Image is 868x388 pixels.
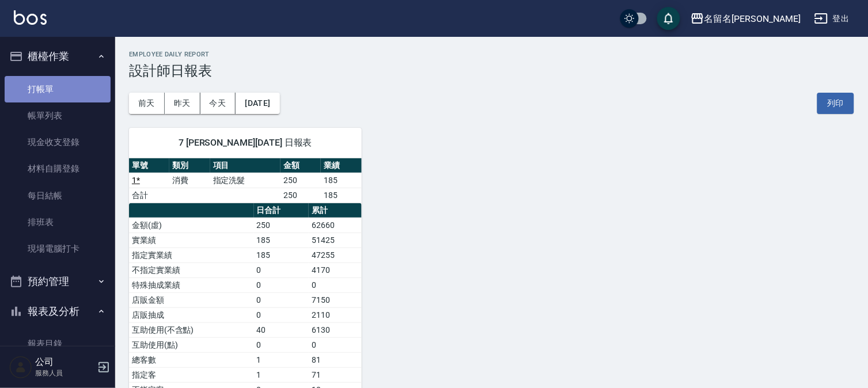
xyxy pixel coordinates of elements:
a: 報表目錄 [5,330,111,357]
td: 0 [254,337,309,352]
a: 每日結帳 [5,182,111,209]
td: 店販金額 [129,292,254,307]
td: 2110 [309,307,362,322]
td: 71 [309,367,362,382]
td: 81 [309,352,362,367]
td: 51425 [309,233,362,248]
img: Logo [14,10,47,25]
div: 名留名[PERSON_NAME] [704,12,801,26]
td: 金額(虛) [129,218,254,233]
td: 總客數 [129,352,254,367]
th: 項目 [210,158,281,173]
td: 0 [309,277,362,292]
td: 實業績 [129,233,254,248]
td: 185 [321,173,361,188]
button: 前天 [129,93,165,114]
th: 單號 [129,158,169,173]
a: 打帳單 [5,76,111,102]
td: 0 [254,277,309,292]
th: 業績 [321,158,361,173]
td: 指定客 [129,367,254,382]
th: 金額 [281,158,321,173]
td: 62660 [309,218,362,233]
button: 櫃檯作業 [5,41,111,71]
td: 消費 [169,173,210,188]
td: 40 [254,322,309,337]
button: 預約管理 [5,267,111,296]
a: 材料自購登錄 [5,155,111,182]
button: save [657,7,680,30]
span: 7 [PERSON_NAME][DATE] 日報表 [143,137,348,149]
th: 累計 [309,203,362,218]
td: 互助使用(不含點) [129,322,254,337]
button: 今天 [200,93,236,114]
td: 185 [254,233,309,248]
button: 列印 [817,93,854,114]
td: 特殊抽成業績 [129,277,254,292]
td: 不指定實業績 [129,263,254,277]
button: 名留名[PERSON_NAME] [686,7,805,31]
td: 指定實業績 [129,248,254,263]
td: 47255 [309,248,362,263]
button: 報表及分析 [5,296,111,326]
td: 0 [254,292,309,307]
td: 店販抽成 [129,307,254,322]
td: 7150 [309,292,362,307]
h3: 設計師日報表 [129,63,854,79]
td: 合計 [129,188,169,203]
td: 1 [254,367,309,382]
a: 帳單列表 [5,102,111,129]
p: 服務人員 [35,368,94,378]
td: 0 [254,307,309,322]
td: 指定洗髮 [210,173,281,188]
button: 登出 [810,8,854,29]
td: 6130 [309,322,362,337]
td: 0 [309,337,362,352]
td: 0 [254,263,309,277]
th: 日合計 [254,203,309,218]
th: 類別 [169,158,210,173]
h5: 公司 [35,356,94,368]
img: Person [9,356,32,379]
td: 185 [254,248,309,263]
td: 互助使用(點) [129,337,254,352]
td: 250 [281,173,321,188]
a: 現金收支登錄 [5,129,111,155]
td: 1 [254,352,309,367]
a: 現場電腦打卡 [5,235,111,262]
td: 185 [321,188,361,203]
td: 4170 [309,263,362,277]
table: a dense table [129,158,362,203]
td: 250 [254,218,309,233]
h2: Employee Daily Report [129,51,854,58]
td: 250 [281,188,321,203]
a: 排班表 [5,209,111,235]
button: 昨天 [165,93,200,114]
button: [DATE] [236,93,279,114]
